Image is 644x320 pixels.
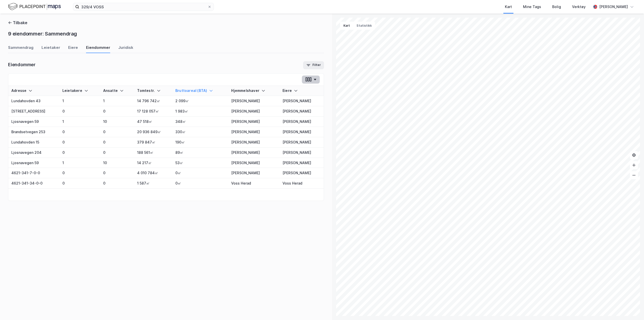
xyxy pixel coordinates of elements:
td: 330㎡ [172,127,228,137]
td: 17 128 057㎡ [134,106,172,117]
td: [PERSON_NAME] [228,168,279,178]
div: Bruttoareal (BTA) [175,88,225,93]
td: 0 [100,106,134,117]
td: Ljosnavegen 204 [8,148,59,158]
td: [PERSON_NAME] [279,117,324,127]
td: [PERSON_NAME] [228,137,279,148]
td: 0 [59,168,100,178]
td: [PERSON_NAME] [279,168,324,178]
div: Sammendrag [8,45,33,53]
td: 0 [100,137,134,148]
td: 0 [100,127,134,137]
div: Leietakere [62,88,97,93]
td: 0 [100,148,134,158]
div: Mine Tags [523,4,541,10]
div: Leietaker [42,45,60,53]
div: Eiere [68,45,78,53]
td: 10 [100,158,134,168]
td: 188 561㎡ [134,148,172,158]
div: Tomtestr. [137,88,169,93]
div: Hjemmelshaver [231,88,276,93]
td: 1 [100,96,134,106]
td: 20 936 849㎡ [134,127,172,137]
td: Lundahovden 43 [8,96,59,106]
div: Eiendommer [8,62,35,68]
div: Eiendommer [86,45,110,53]
td: 0 [100,178,134,189]
td: [PERSON_NAME] [228,148,279,158]
td: [PERSON_NAME] [228,96,279,106]
div: Verktøy [572,4,586,10]
td: 10 [100,117,134,127]
div: Juridisk [118,45,133,53]
td: 0 [59,178,100,189]
td: 348㎡ [172,117,228,127]
td: 14 217㎡ [134,158,172,168]
img: logo.f888ab2527a4732fd821a326f86c7f29.svg [8,2,61,11]
button: Tilbake [8,20,27,26]
td: 4621-341-34-0-0 [8,178,59,189]
td: 2 099㎡ [172,96,228,106]
td: 0 [100,168,134,178]
td: Voss Herad [228,178,279,189]
td: Ljosnavegen 59 [8,158,59,168]
td: [PERSON_NAME] [228,106,279,117]
td: [PERSON_NAME] [279,106,324,117]
button: Statistikk [353,22,375,30]
input: Søk på adresse, matrikkel, gårdeiere, leietakere eller personer [79,3,208,11]
td: 4 010 784㎡ [134,168,172,178]
div: Bolig [552,4,561,10]
td: 53㎡ [172,158,228,168]
div: Eiere [283,88,321,93]
td: Lundahovden 15 [8,137,59,148]
div: 9 eiendommer: Sammendrag [8,30,77,38]
div: Ansatte [103,88,131,93]
td: [PERSON_NAME] [279,137,324,148]
td: [PERSON_NAME] [228,127,279,137]
td: 89㎡ [172,148,228,158]
td: 0 [59,106,100,117]
td: [PERSON_NAME] [279,148,324,158]
td: 379 847㎡ [134,137,172,148]
td: 4621-341-7-0-0 [8,168,59,178]
td: 0 [59,127,100,137]
td: [STREET_ADDRESS] [8,106,59,117]
iframe: Chat Widget [619,296,644,320]
td: 14 796 742㎡ [134,96,172,106]
td: [PERSON_NAME] [279,96,324,106]
td: 0 [59,137,100,148]
td: 1 [59,117,100,127]
td: [PERSON_NAME] [279,158,324,168]
button: Kart [340,22,353,30]
td: 1 587㎡ [134,178,172,189]
td: 190㎡ [172,137,228,148]
div: Kontrollprogram for chat [619,296,644,320]
td: Brandsetvegen 253 [8,127,59,137]
td: 1 983㎡ [172,106,228,117]
td: 0㎡ [172,178,228,189]
td: Ljosnavegen 59 [8,117,59,127]
button: Filter [303,61,324,69]
td: Voss Herad [279,178,324,189]
div: [PERSON_NAME] [599,4,628,10]
td: [PERSON_NAME] [228,117,279,127]
td: 1 [59,158,100,168]
td: 47 518㎡ [134,117,172,127]
div: Adresse [11,88,56,93]
td: 1 [59,96,100,106]
td: 0㎡ [172,168,228,178]
td: 0 [59,148,100,158]
td: [PERSON_NAME] [228,158,279,168]
td: [PERSON_NAME] [279,127,324,137]
div: Kart [505,4,512,10]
